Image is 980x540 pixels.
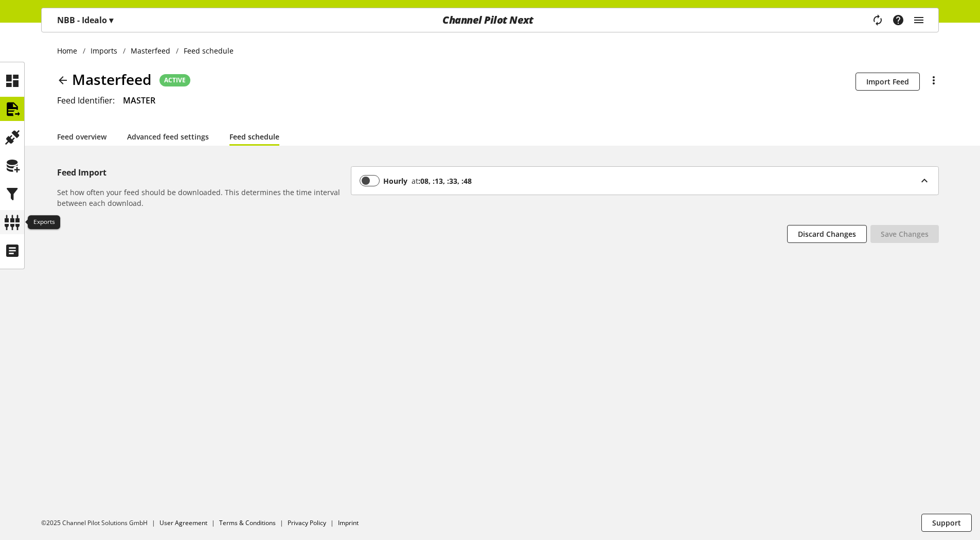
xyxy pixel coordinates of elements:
[41,8,939,32] nav: main navigation
[109,14,113,26] span: ▾
[127,131,209,142] a: Advanced feed settings
[28,215,60,230] div: Exports
[338,518,359,527] a: Imprint
[229,131,279,142] a: Feed schedule
[131,45,170,56] span: Masterfeed
[72,68,151,90] span: Masterfeed
[123,95,155,106] span: MASTER
[932,517,961,528] span: Support
[418,176,472,186] b: :08, :13, :33, :48
[870,225,939,243] button: Save Changes
[881,229,929,239] span: Save Changes
[41,518,159,528] li: ©2025 Channel Pilot Solutions GmbH
[383,176,407,186] b: Hourly
[856,73,920,91] button: Import Feed
[57,131,106,142] a: Feed overview
[57,14,113,26] p: NBB - Idealo
[288,518,326,527] a: Privacy Policy
[57,95,115,106] span: Feed Identifier:
[219,518,276,527] a: Terms & Conditions
[126,45,176,56] a: Masterfeed
[57,45,83,56] a: Home
[57,187,347,208] h6: Set how often your feed should be downloaded. This determines the time interval between each down...
[164,76,186,85] span: ACTIVE
[85,45,123,56] a: Imports
[798,229,856,239] span: Discard Changes
[407,176,472,186] div: at
[921,514,972,532] button: Support
[866,76,909,87] span: Import Feed
[57,166,347,179] h5: Feed Import
[159,518,207,527] a: User Agreement
[787,225,867,243] button: Discard Changes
